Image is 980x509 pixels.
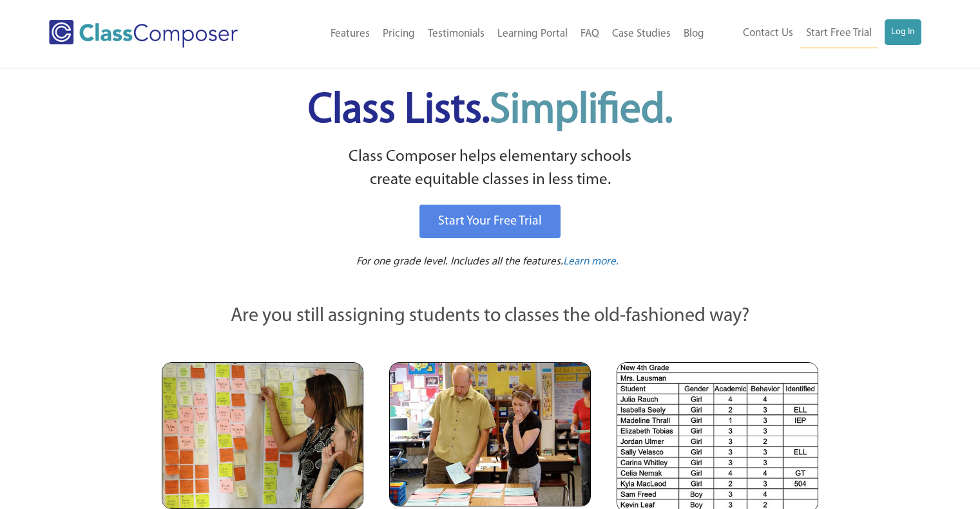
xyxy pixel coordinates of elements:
span: For one grade level. Includes all the features. [356,256,563,267]
a: Start Your Free Trial [419,205,561,238]
a: Learn more. [563,254,619,270]
a: Contact Us [736,19,800,48]
a: Learning Portal [491,20,574,48]
img: Teachers Looking at Sticky Notes [162,362,363,509]
span: Start Your Free Trial [438,215,542,228]
a: Features [324,20,376,48]
img: Blue and Pink Paper Cards [389,362,591,506]
a: Blog [677,20,711,48]
p: Are you still assigning students to classes the old-fashioned way? [162,302,819,331]
a: FAQ [574,20,606,48]
a: Log In [885,19,921,45]
span: Learn more. [563,256,619,267]
nav: Header Menu [711,19,921,48]
nav: Header Menu [279,20,710,48]
a: Testimonials [421,20,491,48]
a: Pricing [376,20,421,48]
p: Class Composer helps elementary schools create equitable classes in less time. [160,145,821,192]
span: Simplified. [490,90,673,132]
img: Class Composer [49,20,238,48]
a: Case Studies [606,20,677,48]
a: Start Free Trial [800,19,878,48]
span: Class Lists. [308,90,673,132]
